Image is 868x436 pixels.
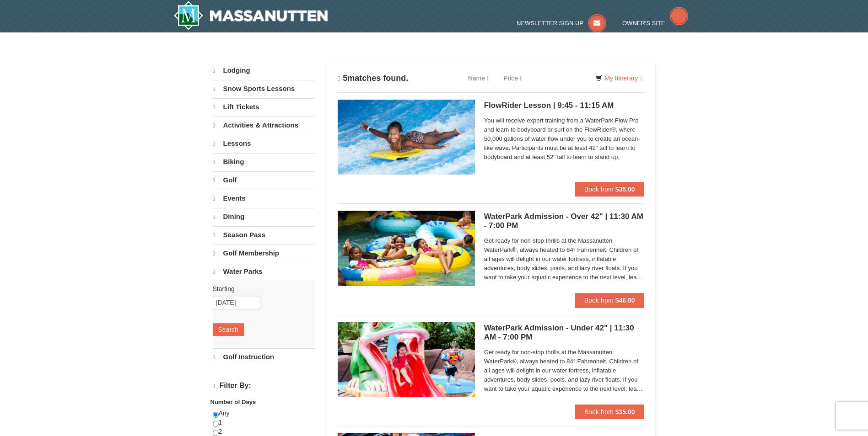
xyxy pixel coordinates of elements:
[213,190,315,207] a: Events
[173,1,328,30] a: Massanutten Resort
[213,208,315,225] a: Dining
[622,20,665,27] span: Owner's Site
[338,211,475,286] img: 6619917-1560-394ba125.jpg
[213,80,315,97] a: Snow Sports Lessons
[484,236,644,282] span: Get ready for non-stop thrills at the Massanutten WaterPark®, always heated to 84° Fahrenheit. Ch...
[484,116,644,162] span: You will receive expert training from a WaterPark Flow Pro and learn to bodyboard or surf on the ...
[584,408,614,415] span: Book from
[575,293,644,308] button: Book from $46.00
[461,69,496,87] a: Name
[517,20,606,27] a: Newsletter Sign Up
[213,117,315,134] a: Activities & Attractions
[584,186,614,193] span: Book from
[575,182,644,197] button: Book from $35.00
[615,408,635,415] strong: $35.00
[517,20,583,27] span: Newsletter Sign Up
[213,153,315,170] a: Biking
[213,284,308,293] label: Starting
[213,323,244,336] button: Search
[590,71,648,85] a: My Itinerary
[213,98,315,116] a: Lift Tickets
[484,101,644,110] h5: FlowRider Lesson | 9:45 - 11:15 AM
[213,245,315,262] a: Golf Membership
[213,263,315,280] a: Water Parks
[484,348,644,393] span: Get ready for non-stop thrills at the Massanutten WaterPark®, always heated to 84° Fahrenheit. Ch...
[213,171,315,189] a: Golf
[615,297,635,304] strong: $46.00
[622,20,688,27] a: Owner's Site
[496,69,529,87] a: Price
[213,348,315,366] a: Golf Instruction
[484,324,644,342] h5: WaterPark Admission - Under 42" | 11:30 AM - 7:00 PM
[338,100,475,175] img: 6619917-216-363963c7.jpg
[213,382,315,390] h4: Filter By:
[210,399,256,405] strong: Number of Days
[213,226,315,244] a: Season Pass
[575,404,644,419] button: Book from $35.00
[213,135,315,152] a: Lessons
[213,62,315,79] a: Lodging
[484,212,644,230] h5: WaterPark Admission - Over 42" | 11:30 AM - 7:00 PM
[338,322,475,397] img: 6619917-1570-0b90b492.jpg
[615,186,635,193] strong: $35.00
[173,1,328,30] img: Massanutten Resort Logo
[584,297,614,304] span: Book from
